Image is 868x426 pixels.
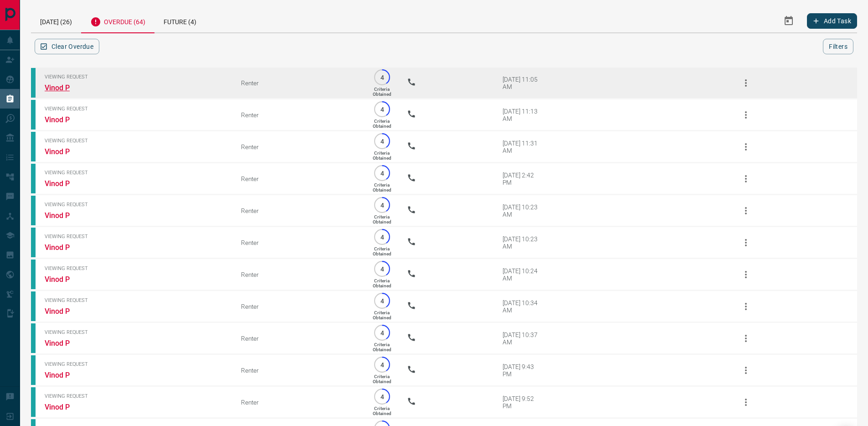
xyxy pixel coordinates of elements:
[503,331,541,346] div: [DATE] 10:37 AM
[31,355,36,385] div: condos.ca
[379,265,385,272] p: 4
[379,234,385,240] p: 4
[31,291,36,321] div: condos.ca
[81,9,154,33] div: Overdue (64)
[35,39,99,54] button: Clear Overdue
[31,260,36,289] div: condos.ca
[379,138,385,145] p: 4
[45,147,113,156] a: Vinod P
[241,143,357,151] div: Renter
[807,13,857,29] button: Add Task
[373,342,391,352] p: Criteria Obtained
[45,179,113,188] a: Vinod P
[503,299,541,314] div: [DATE] 10:34 AM
[379,202,385,208] p: 4
[373,246,391,256] p: Criteria Obtained
[45,339,113,348] a: Vinod P
[45,307,113,316] a: Vinod P
[31,100,36,130] div: condos.ca
[45,393,227,399] span: Viewing Request
[379,361,385,368] p: 4
[503,108,541,122] div: [DATE] 11:13 AM
[45,361,227,367] span: Viewing Request
[31,164,36,193] div: condos.ca
[45,371,113,379] a: Vinod P
[373,406,391,416] p: Criteria Obtained
[241,239,357,246] div: Renter
[45,243,113,252] a: Vinod P
[154,9,205,32] div: Future (4)
[241,367,357,374] div: Renter
[503,203,541,218] div: [DATE] 10:23 AM
[503,235,541,250] div: [DATE] 10:23 AM
[45,234,227,239] span: Viewing Request
[241,271,357,278] div: Renter
[45,170,227,176] span: Viewing Request
[45,106,227,112] span: Viewing Request
[373,310,391,320] p: Criteria Obtained
[379,170,385,177] p: 4
[45,83,113,92] a: Vinod P
[241,335,357,342] div: Renter
[373,278,391,288] p: Criteria Obtained
[373,87,391,97] p: Criteria Obtained
[503,76,541,90] div: [DATE] 11:05 AM
[241,79,357,87] div: Renter
[373,214,391,224] p: Criteria Obtained
[373,374,391,384] p: Criteria Obtained
[31,132,36,161] div: condos.ca
[31,9,81,32] div: [DATE] (26)
[778,10,800,32] button: Select Date Range
[503,267,541,282] div: [DATE] 10:24 AM
[503,171,541,186] div: [DATE] 2:42 PM
[45,275,113,284] a: Vinod P
[31,387,36,417] div: condos.ca
[45,403,113,411] a: Vinod P
[373,182,391,192] p: Criteria Obtained
[823,39,853,54] button: Filters
[45,297,227,303] span: Viewing Request
[379,74,385,81] p: 4
[379,297,385,304] p: 4
[373,119,391,129] p: Criteria Obtained
[503,395,541,410] div: [DATE] 9:52 PM
[31,228,36,257] div: condos.ca
[241,399,357,406] div: Renter
[241,303,357,310] div: Renter
[373,151,391,161] p: Criteria Obtained
[31,323,36,353] div: condos.ca
[241,175,357,182] div: Renter
[31,68,36,98] div: condos.ca
[45,115,113,124] a: Vinod P
[379,106,385,113] p: 4
[45,202,227,208] span: Viewing Request
[45,74,227,80] span: Viewing Request
[45,329,227,335] span: Viewing Request
[503,363,541,378] div: [DATE] 9:43 PM
[45,265,227,271] span: Viewing Request
[379,393,385,400] p: 4
[379,329,385,336] p: 4
[241,207,357,214] div: Renter
[503,140,541,154] div: [DATE] 11:31 AM
[31,196,36,225] div: condos.ca
[241,111,357,119] div: Renter
[45,211,113,220] a: Vinod P
[45,138,227,144] span: Viewing Request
